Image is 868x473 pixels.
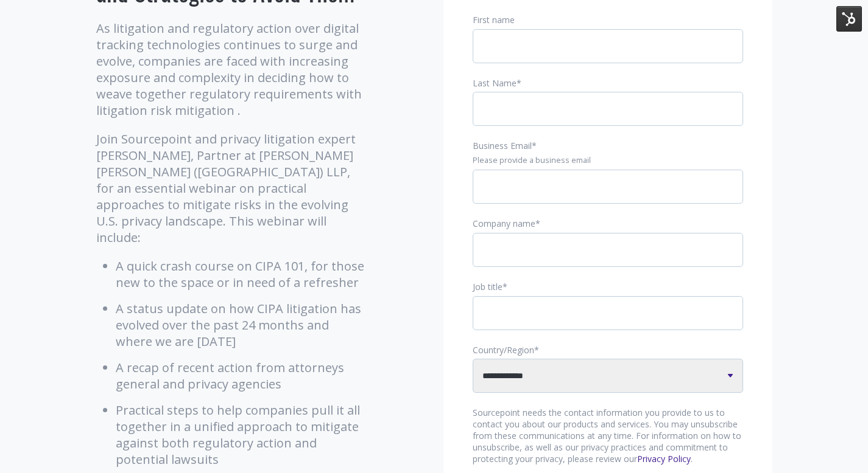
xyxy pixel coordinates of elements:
span: First name [473,14,515,26]
img: HubSpot Tools Menu Toggle [836,6,862,32]
span: Last Name [473,77,517,89]
span: Country/Region [473,344,534,356]
p: As litigation and regulatory action over digital tracking technologies continues to surge and evo... [96,20,367,119]
li: A status update on how CIPA litigation has evolved over the past 24 months and where we are [DATE] [116,300,367,350]
p: Join Sourcepoint and privacy litigation expert [PERSON_NAME], Partner at [PERSON_NAME] [PERSON_NA... [96,131,367,246]
a: Privacy Policy [637,453,691,464]
li: Practical steps to help companies pull it all together in a unified approach to mitigate against ... [116,402,367,468]
span: Job title [473,281,503,292]
li: A quick crash course on CIPA 101, for those new to the space or in need of a refresher [116,258,367,291]
span: Company name [473,218,535,229]
li: A recap of recent action from attorneys general and privacy agencies [116,359,367,392]
span: Business Email [473,140,532,151]
p: Sourcepoint needs the contact information you provide to us to contact you about our products and... [473,407,743,465]
legend: Please provide a business email [473,155,743,166]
